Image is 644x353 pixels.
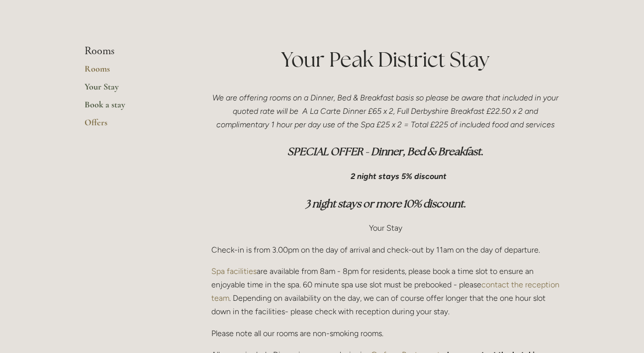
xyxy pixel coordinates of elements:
p: Check-in is from 3.00pm on the day of arrival and check-out by 11am on the day of departure. [211,243,560,257]
a: Offers [85,117,180,135]
a: Spa facilities [211,266,257,276]
p: are available from 8am - 8pm for residents, please book a time slot to ensure an enjoyable time i... [211,265,560,319]
em: 3 night stays or more 10% discount. [305,197,466,210]
a: Rooms [85,63,180,81]
a: Book a stay [85,99,180,117]
li: Rooms [85,45,180,58]
p: Your Stay [211,221,560,235]
em: We are offering rooms on a Dinner, Bed & Breakfast basis so please be aware that included in your... [212,93,560,129]
em: 2 night stays 5% discount [351,172,447,181]
em: SPECIAL OFFER - Dinner, Bed & Breakfast. [287,145,483,158]
p: Please note all our rooms are non-smoking rooms. [211,327,560,340]
h1: Your Peak District Stay [211,45,560,74]
a: Your Stay [85,81,180,99]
